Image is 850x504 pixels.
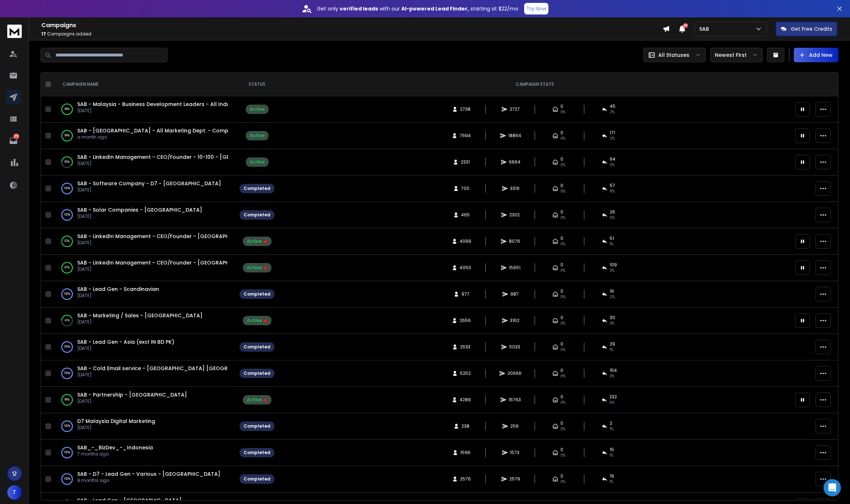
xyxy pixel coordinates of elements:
[460,476,471,482] span: 2576
[41,21,663,30] h1: Campaigns
[460,344,470,350] span: 2533
[461,212,470,218] span: 465
[560,162,565,168] span: 0%
[65,106,70,113] p: 99 %
[247,397,268,403] div: Active
[64,343,70,351] p: 100 %
[610,288,614,294] span: 16
[54,123,235,149] td: 99%SAB - [GEOGRAPHIC_DATA] - All Marketing Dept. - Complete Lead Gen.a month ago
[610,103,615,109] span: 45
[560,109,565,115] span: 0%
[54,334,235,360] td: 100%SAB - Lead Gen - Asia (excl IN BD PK)[DATE]
[509,265,521,271] span: 15651
[560,426,565,432] span: 0%
[235,73,279,96] th: STATUS
[77,127,266,134] span: SAB - [GEOGRAPHIC_DATA] - All Marketing Dept. - Complete Lead Gen.
[610,162,614,168] span: 3 %
[244,476,270,482] div: Completed
[54,440,235,466] td: 100%SAB_-_BizDev_-_Indonesia7 months ago
[560,236,563,241] span: 0
[508,133,521,139] span: 18864
[54,149,235,175] td: 60%SAB - LinkedIn Management - CEO/Founder - 10-100 - [GEOGRAPHIC_DATA][DATE]
[77,398,187,404] p: [DATE]
[77,470,220,478] a: SAB - D7 - Lead Gen - Various - [GEOGRAPHIC_DATA]
[560,368,563,373] span: 0
[791,25,832,33] p: Get Free Credits
[560,156,563,162] span: 0
[77,365,264,372] a: SAB - Cold Email service - [GEOGRAPHIC_DATA] [GEOGRAPHIC_DATA]
[244,344,270,350] div: Completed
[610,241,613,247] span: 1 %
[77,213,202,219] p: [DATE]
[77,391,187,398] span: SAB - Partnership - [GEOGRAPHIC_DATA]
[610,268,614,274] span: 3 %
[247,318,268,323] div: Active
[77,206,202,213] span: SAB - Solar Companies - [GEOGRAPHIC_DATA]
[509,159,521,165] span: 6664
[13,134,19,139] p: 278
[77,161,228,166] p: [DATE]
[7,25,22,38] img: logo
[560,400,565,406] span: 0%
[560,288,563,294] span: 0
[77,180,221,187] a: SAB - Software Company - D7 - [GEOGRAPHIC_DATA]
[54,387,235,413] td: 99%SAB - Partnership - [GEOGRAPHIC_DATA][DATE]
[794,48,838,62] button: Add New
[460,238,471,244] span: 4099
[609,400,614,406] span: 5 %
[610,447,614,453] span: 15
[250,133,265,139] div: Active
[610,130,615,136] span: 171
[7,485,22,500] button: T
[54,360,235,387] td: 100%SAB - Cold Email service - [GEOGRAPHIC_DATA] [GEOGRAPHIC_DATA][DATE]
[77,444,153,451] span: SAB_-_BizDev_-_Indonesia
[77,497,182,504] a: SAB - Lead Gen - [GEOGRAPHIC_DATA]
[54,228,235,255] td: 97%SAB - LinkedIn Management - CEO/Founder - [GEOGRAPHIC_DATA][DATE]
[507,370,522,376] span: 20666
[560,479,565,485] span: 0%
[54,96,235,123] td: 99%SAB - Malaysia - Business Development Leaders - All Industry[DATE]
[610,426,613,432] span: 1 %
[250,159,265,165] div: Active
[510,318,519,323] span: 3162
[77,312,203,319] a: SAB - Marketing / Sales - [GEOGRAPHIC_DATA]
[41,31,663,37] p: Campaigns added
[54,281,235,308] td: 100%SAB - Lead Gen - Scandinavian[DATE]
[610,136,615,141] span: 2 %
[610,368,617,373] span: 154
[609,394,617,400] span: 232
[710,48,763,62] button: Newest First
[77,101,240,108] span: SAB - Malaysia - Business Development Leaders - All Industry
[461,423,469,429] span: 238
[77,372,228,378] p: [DATE]
[244,291,270,297] div: Completed
[77,346,174,351] p: [DATE]
[64,423,70,430] p: 100 %
[244,186,270,191] div: Completed
[560,294,565,300] span: 0%
[560,373,565,379] span: 0%
[509,397,521,403] span: 16763
[54,202,235,228] td: 100%SAB - Solar Companies - [GEOGRAPHIC_DATA][DATE]
[77,451,153,457] p: 7 months ago
[509,344,520,350] span: 5033
[65,396,70,403] p: 99 %
[610,215,615,221] span: 6 %
[610,109,615,115] span: 2 %
[461,159,470,165] span: 2331
[65,238,70,245] p: 97 %
[510,106,520,112] span: 2727
[77,425,155,431] p: [DATE]
[77,233,256,240] span: SAB - LinkedIn Management - CEO/Founder - [GEOGRAPHIC_DATA]
[610,479,613,485] span: 1 %
[610,315,615,321] span: 30
[247,238,268,244] div: Active
[54,466,235,492] td: 100%SAB - D7 - Lead Gen - Various - [GEOGRAPHIC_DATA]9 months ago
[77,285,159,293] a: SAB - Lead Gen - Scandinavian
[683,23,688,28] span: 50
[560,394,563,400] span: 0
[54,255,235,281] td: 97%SAB - LinkedIn Management - CEO/Founder - [GEOGRAPHIC_DATA][DATE]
